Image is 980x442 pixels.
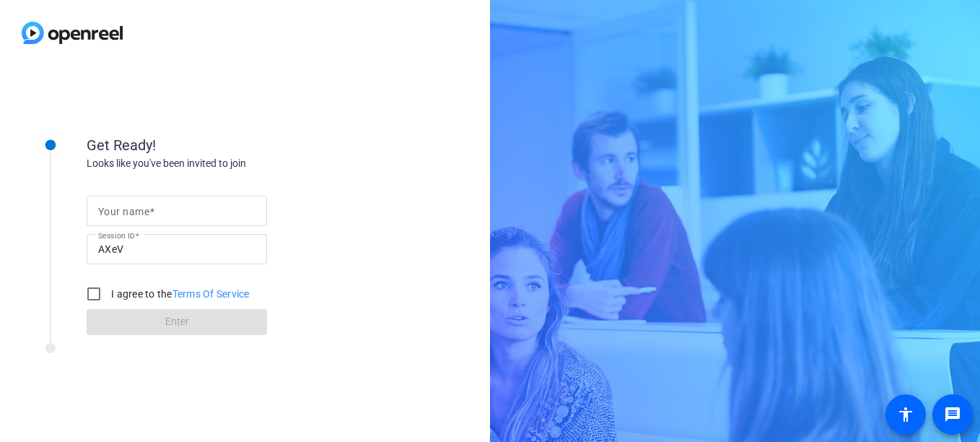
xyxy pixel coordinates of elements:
[172,288,250,300] a: Terms Of Service
[108,287,250,301] label: I agree to the
[98,206,149,217] mat-label: Your name
[944,406,961,423] mat-icon: message
[87,156,375,171] div: Looks like you've been invited to join
[98,231,135,240] mat-label: Session ID
[87,134,375,156] div: Get Ready!
[897,406,914,423] mat-icon: accessibility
